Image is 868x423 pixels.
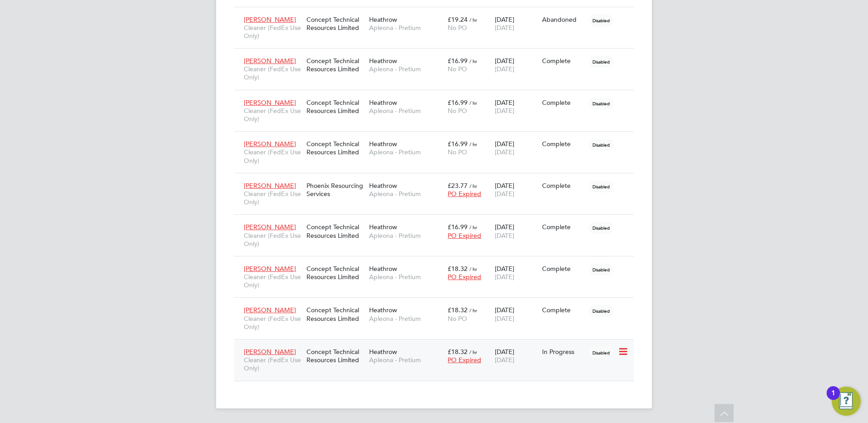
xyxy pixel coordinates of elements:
div: 1 [831,393,835,405]
span: / hr [469,224,477,231]
div: [DATE] [493,343,540,369]
span: Apleona - Pretium [369,107,443,115]
span: Cleaner (FedEx Use Only) [244,190,302,206]
span: £16.99 [448,140,468,148]
span: [PERSON_NAME] [244,15,296,24]
span: No PO [448,24,467,32]
div: Concept Technical Resources Limited [304,11,367,36]
span: Apleona - Pretium [369,24,443,32]
span: Heathrow [369,265,397,273]
span: Disabled [589,56,613,68]
span: [PERSON_NAME] [244,306,296,314]
span: / hr [469,16,477,23]
span: Disabled [589,305,613,317]
span: [DATE] [495,65,514,73]
a: [PERSON_NAME]Cleaner (FedEx Use Only)Concept Technical Resources LimitedHeathrowApleona - Pretium... [242,135,634,143]
span: Apleona - Pretium [369,65,443,73]
a: [PERSON_NAME]Cleaner (FedEx Use Only)Concept Technical Resources LimitedHeathrowApleona - Pretium... [242,301,634,309]
span: Disabled [589,181,613,192]
span: Cleaner (FedEx Use Only) [244,65,302,81]
span: Cleaner (FedEx Use Only) [244,24,302,40]
span: Apleona - Pretium [369,315,443,323]
div: [DATE] [493,260,540,285]
div: Complete [542,265,585,273]
span: [DATE] [495,356,514,364]
span: PO Expired [448,231,481,240]
div: [DATE] [493,94,540,119]
span: Heathrow [369,98,397,107]
button: Open Resource Center, 1 new notification [832,387,861,416]
div: [DATE] [493,135,540,161]
a: [PERSON_NAME]Cleaner (FedEx Use Only)Concept Technical Resources LimitedHeathrowApleona - Pretium... [242,260,634,267]
span: £16.99 [448,223,468,231]
span: [DATE] [495,148,514,156]
div: Concept Technical Resources Limited [304,94,367,119]
span: / hr [469,58,477,64]
span: Disabled [589,264,613,275]
span: £23.77 [448,182,468,190]
span: [PERSON_NAME] [244,265,296,273]
span: / hr [469,99,477,106]
a: [PERSON_NAME]Cleaner (FedEx Use Only)Concept Technical Resources LimitedHeathrowApleona - Pretium... [242,93,634,101]
span: [DATE] [495,315,514,323]
a: [PERSON_NAME]Cleaner (FedEx Use Only)Concept Technical Resources LimitedHeathrowApleona - Pretium... [242,10,634,18]
div: Concept Technical Resources Limited [304,52,367,78]
span: No PO [448,315,467,323]
a: [PERSON_NAME]Cleaner (FedEx Use Only)Phoenix Resourcing ServicesHeathrowApleona - Pretium£23.77 /... [242,177,634,184]
span: Heathrow [369,348,397,356]
span: [PERSON_NAME] [244,223,296,231]
span: Disabled [589,98,613,109]
span: Disabled [589,15,613,26]
span: / hr [469,307,477,314]
a: [PERSON_NAME]Cleaner (FedEx Use Only)Concept Technical Resources LimitedHeathrowApleona - Pretium... [242,52,634,59]
div: Abandoned [542,15,585,24]
span: Heathrow [369,15,397,24]
div: Complete [542,140,585,148]
div: Concept Technical Resources Limited [304,301,367,327]
span: / hr [469,182,477,189]
span: [DATE] [495,107,514,115]
div: Concept Technical Resources Limited [304,343,367,369]
div: Complete [542,223,585,231]
span: / hr [469,266,477,272]
span: Apleona - Pretium [369,190,443,198]
span: [PERSON_NAME] [244,57,296,65]
span: PO Expired [448,356,481,364]
span: Heathrow [369,223,397,231]
div: [DATE] [493,11,540,36]
span: £19.24 [448,15,468,24]
span: Disabled [589,222,613,234]
div: Complete [542,182,585,190]
div: Complete [542,57,585,65]
span: [PERSON_NAME] [244,98,296,107]
span: No PO [448,107,467,115]
div: Complete [542,306,585,314]
span: Disabled [589,139,613,151]
span: Heathrow [369,306,397,314]
span: Apleona - Pretium [369,148,443,156]
span: Cleaner (FedEx Use Only) [244,231,302,248]
a: [PERSON_NAME]Cleaner (FedEx Use Only)Concept Technical Resources LimitedHeathrowApleona - Pretium... [242,218,634,226]
span: Cleaner (FedEx Use Only) [244,273,302,289]
span: PO Expired [448,190,481,198]
span: [DATE] [495,231,514,240]
span: [DATE] [495,190,514,198]
div: [DATE] [493,301,540,327]
span: Apleona - Pretium [369,356,443,364]
span: [PERSON_NAME] [244,348,296,356]
span: Heathrow [369,57,397,65]
span: Heathrow [369,140,397,148]
div: Phoenix Resourcing Services [304,177,367,202]
div: Concept Technical Resources Limited [304,135,367,161]
span: Cleaner (FedEx Use Only) [244,315,302,331]
div: In Progress [542,348,585,356]
span: No PO [448,65,467,73]
span: £18.32 [448,348,468,356]
span: [PERSON_NAME] [244,140,296,148]
span: Cleaner (FedEx Use Only) [244,107,302,123]
span: / hr [469,349,477,355]
span: £16.99 [448,57,468,65]
span: [PERSON_NAME] [244,182,296,190]
span: £18.32 [448,265,468,273]
div: [DATE] [493,177,540,202]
